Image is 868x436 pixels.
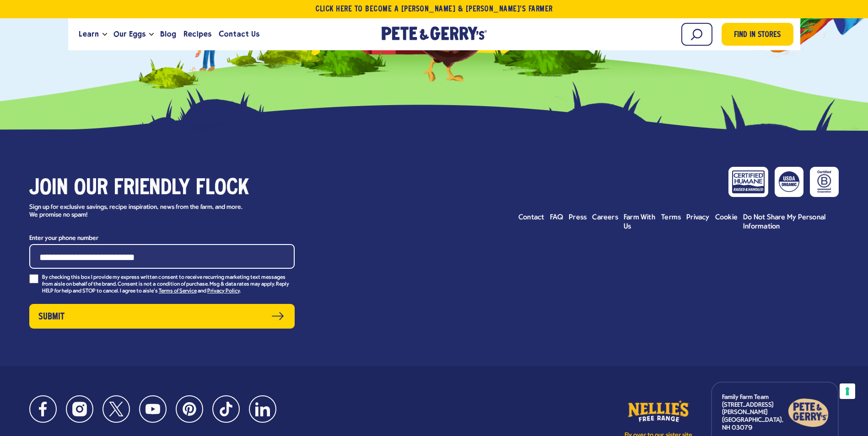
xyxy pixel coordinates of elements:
a: Privacy Policy [207,288,240,295]
span: Recipes [183,28,211,40]
button: Open the dropdown menu for Our Eggs [149,33,154,36]
a: Terms of Service [159,288,197,295]
span: Find in Stores [734,29,781,42]
span: Do Not Share My Personal Information [743,214,825,230]
button: Submit [29,304,295,329]
label: Enter your phone number [29,233,295,244]
button: Open the dropdown menu for Learn [102,33,107,36]
span: Contact [518,214,545,221]
p: Family Farm Team [STREET_ADDRESS][PERSON_NAME] [GEOGRAPHIC_DATA], NH 03079 [722,394,788,432]
a: Terms [661,213,681,222]
input: By checking this box I provide my express written consent to receive recurring marketing text mes... [29,274,38,283]
span: Contact Us [219,28,259,40]
a: Farm With Us [624,213,656,231]
input: Search [681,23,712,46]
p: Sign up for exclusive savings, recipe inspiration, news from the farm, and more. We promise no spam! [29,204,251,219]
a: Cookie [715,213,738,222]
a: Learn [75,22,102,47]
span: Press [569,214,587,221]
a: Blog [156,22,180,47]
span: Privacy [686,214,710,221]
span: Careers [592,214,618,221]
a: Contact [518,213,545,222]
span: FAQ [550,214,564,221]
a: FAQ [550,213,564,222]
ul: Footer menu [518,213,839,231]
h3: Join our friendly flock [29,176,295,202]
a: Privacy [686,213,710,222]
a: Find in Stores [722,23,793,46]
a: Press [569,213,587,222]
span: Cookie [715,214,738,221]
button: Your consent preferences for tracking technologies [840,383,855,399]
span: Our Eggs [113,28,146,40]
span: Learn [79,28,99,40]
p: By checking this box I provide my express written consent to receive recurring marketing text mes... [42,274,295,295]
a: Recipes [180,22,215,47]
a: Our Eggs [110,22,149,47]
span: Terms [661,214,681,221]
span: Farm With Us [624,214,655,230]
a: Careers [592,213,618,222]
a: Do Not Share My Personal Information [743,213,839,231]
span: Blog [160,28,176,40]
a: Contact Us [215,22,263,47]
